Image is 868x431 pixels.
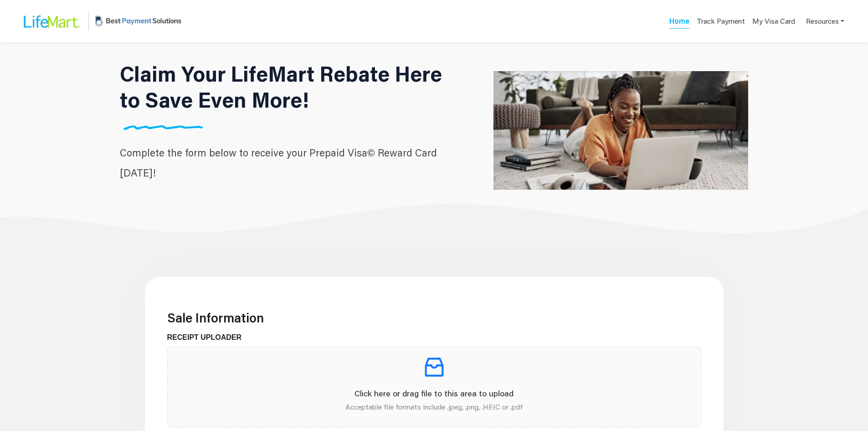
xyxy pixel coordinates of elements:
img: LifeMart Hero [493,24,748,237]
span: inbox [421,354,447,380]
p: Acceptable file formats include .jpeg, .png, .HEIC or .pdf [175,401,693,412]
h3: Sale Information [167,310,701,326]
a: Resources [806,12,844,31]
h1: Claim Your LifeMart Rebate Here to Save Even More! [120,61,456,113]
a: Home [669,16,689,29]
a: LifeMart LogoBPS Logo [16,6,184,36]
span: inboxClick here or drag file to this area to uploadAcceptable file formats include .jpeg, .png, .... [168,347,701,427]
img: Divider [120,125,207,130]
label: RECEIPT UPLOADER [167,332,249,343]
a: My Visa Card [752,12,795,31]
p: Complete the form below to receive your Prepaid Visa© Reward Card [DATE]! [120,143,456,183]
a: Track Payment [697,16,745,29]
img: BPS Logo [92,6,184,36]
p: Click here or drag file to this area to upload [175,387,693,400]
img: LifeMart Logo [16,7,85,36]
